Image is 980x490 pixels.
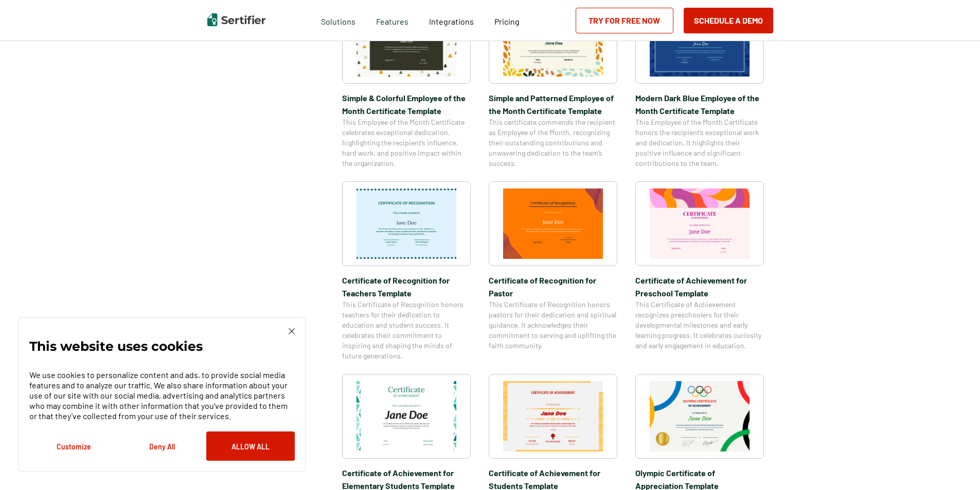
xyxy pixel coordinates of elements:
img: Certificate of Achievement for Preschool Template [650,189,750,259]
span: Simple and Patterned Employee of the Month Certificate Template [489,91,617,117]
img: Certificate of Achievement for Elementary Students Template [357,381,456,451]
span: This certificate commends the recipient as Employee of the Month, recognizing their outstanding c... [489,117,617,168]
span: This Employee of the Month Certificate celebrates exceptional dedication, highlighting the recipi... [342,117,471,168]
span: Solutions [321,14,355,27]
span: Pricing [494,16,520,26]
img: Simple and Patterned Employee of the Month Certificate Template [503,6,603,77]
span: Simple & Colorful Employee of the Month Certificate Template [342,91,471,117]
span: Integrations [429,16,474,26]
span: This Certificate of Recognition honors teachers for their dedication to education and student suc... [342,299,471,361]
button: Schedule a Demo [684,8,773,33]
span: This Employee of the Month Certificate honors the recipient’s exceptional work and dedication. It... [635,117,764,168]
a: Certificate of Recognition for PastorCertificate of Recognition for PastorThis Certificate of Rec... [489,181,617,361]
p: This website uses cookies [29,341,203,351]
span: This Certificate of Achievement recognizes preschoolers for their developmental milestones and ea... [635,299,764,351]
span: Certificate of Recognition for Pastor [489,274,617,299]
a: Pricing [494,14,520,27]
span: Certificate of Achievement for Preschool Template [635,274,764,299]
a: Try for Free Now [576,8,673,33]
span: Certificate of Recognition for Teachers Template [342,274,471,299]
p: We use cookies to personalize content and ads, to provide social media features and to analyze ou... [29,370,295,421]
span: This Certificate of Recognition honors pastors for their dedication and spiritual guidance. It ac... [489,299,617,351]
img: Modern Dark Blue Employee of the Month Certificate Template [650,6,750,77]
button: Deny All [118,431,206,461]
button: Allow All [206,431,295,461]
img: Simple & Colorful Employee of the Month Certificate Template [357,6,456,77]
img: Olympic Certificate of Appreciation​ Template [650,381,750,451]
img: Sertifier | Digital Credentialing Platform [207,13,265,26]
span: Features [376,14,408,27]
a: Certificate of Achievement for Preschool TemplateCertificate of Achievement for Preschool Templat... [635,181,764,361]
img: Certificate of Achievement for Students Template [503,381,603,451]
img: Certificate of Recognition for Teachers Template [357,189,456,259]
button: Customize [29,431,118,461]
a: Integrations [429,14,474,27]
a: Certificate of Recognition for Teachers TemplateCertificate of Recognition for Teachers TemplateT... [342,181,471,361]
img: Cookie Popup Close [289,328,295,334]
iframe: Chat Widget [929,441,980,490]
img: Certificate of Recognition for Pastor [503,189,603,259]
span: Modern Dark Blue Employee of the Month Certificate Template [635,91,764,117]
